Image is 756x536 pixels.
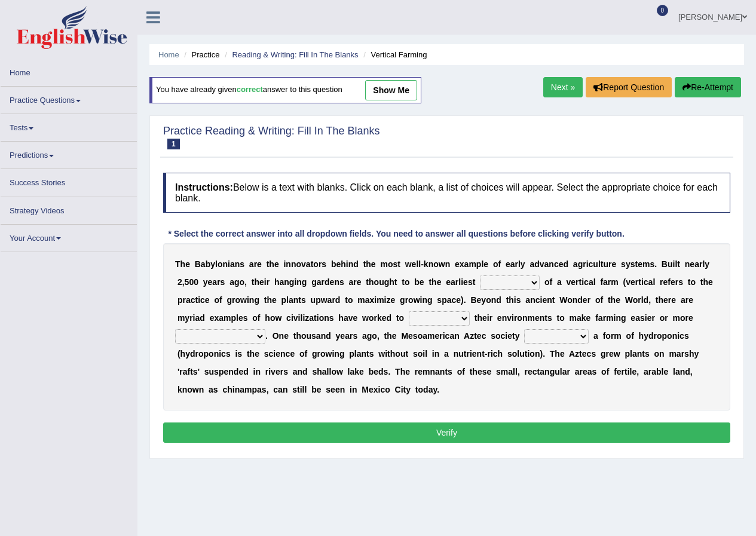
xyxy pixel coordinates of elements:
[483,259,488,269] b: e
[458,277,461,287] b: l
[621,259,626,269] b: s
[247,295,249,305] b: i
[167,139,180,149] span: 1
[405,277,410,287] b: o
[387,295,391,305] b: z
[544,259,549,269] b: a
[653,277,655,287] b: l
[1,197,137,220] a: Strategy Videos
[331,259,336,269] b: b
[708,277,713,287] b: e
[540,259,544,269] b: v
[461,277,463,287] b: i
[357,277,362,287] b: e
[194,277,198,287] b: 0
[657,5,669,16] span: 0
[612,259,617,269] b: e
[573,259,578,269] b: a
[518,259,521,269] b: l
[175,259,180,269] b: T
[577,295,583,305] b: d
[1,225,137,248] a: Your Account
[384,295,387,305] b: i
[274,277,280,287] b: h
[542,295,547,305] b: e
[296,259,301,269] b: o
[405,259,412,269] b: w
[584,277,589,287] b: c
[218,259,223,269] b: o
[431,277,437,287] b: h
[185,259,190,269] b: e
[397,259,400,269] b: t
[259,277,264,287] b: e
[593,259,598,269] b: u
[232,295,235,305] b: r
[535,295,540,305] b: c
[281,295,287,305] b: p
[283,259,286,269] b: i
[525,295,530,305] b: a
[301,259,306,269] b: v
[642,259,650,269] b: m
[189,277,194,287] b: 0
[293,295,299,305] b: n
[240,295,247,305] b: w
[181,49,219,60] li: Practice
[286,295,289,305] b: l
[291,259,296,269] b: n
[222,259,228,269] b: n
[374,295,377,305] b: i
[366,277,369,287] b: t
[699,259,702,269] b: r
[690,259,694,269] b: e
[353,259,359,269] b: d
[311,277,317,287] b: g
[405,295,408,305] b: r
[163,125,380,149] h2: Practice Reading & Writing: Fill In The Blanks
[439,259,445,269] b: w
[515,259,518,269] b: r
[644,277,648,287] b: c
[694,259,699,269] b: a
[675,77,741,97] button: Re-Attempt
[506,295,509,305] b: t
[301,295,306,305] b: s
[603,277,608,287] b: a
[1,59,137,82] a: Home
[705,259,709,269] b: y
[332,295,335,305] b: r
[611,277,618,287] b: m
[346,259,348,269] b: i
[463,277,468,287] b: e
[598,259,601,269] b: l
[254,259,257,269] b: r
[279,277,284,287] b: a
[638,259,642,269] b: e
[322,259,326,269] b: s
[149,77,421,103] div: You have already given answer to this question
[641,277,644,287] b: i
[380,259,387,269] b: m
[660,277,663,287] b: r
[349,277,354,287] b: a
[1,87,137,110] a: Practice Questions
[408,295,414,305] b: o
[452,295,457,305] b: c
[210,259,215,269] b: y
[455,259,460,269] b: e
[608,259,611,269] b: r
[549,277,552,287] b: f
[185,277,189,287] b: 5
[163,422,730,443] button: Verify
[252,277,255,287] b: t
[414,295,420,305] b: w
[630,277,635,287] b: e
[348,295,353,305] b: o
[567,277,571,287] b: v
[654,259,657,269] b: .
[206,259,211,269] b: b
[221,277,225,287] b: s
[414,277,420,287] b: b
[235,259,240,269] b: n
